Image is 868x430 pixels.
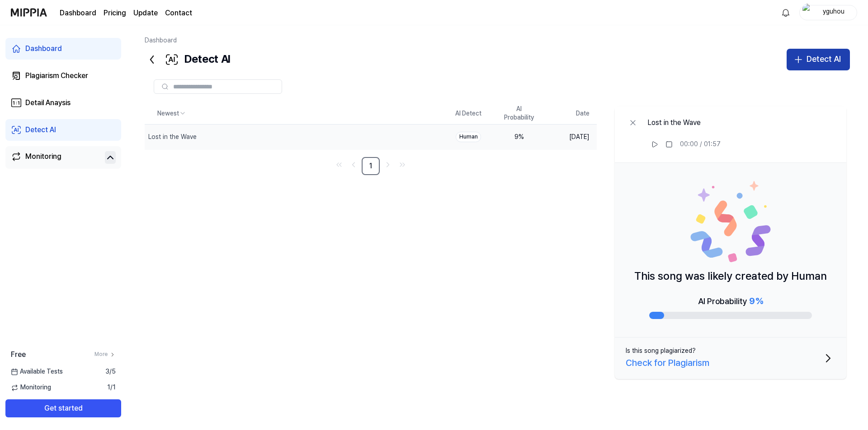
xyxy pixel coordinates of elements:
[5,65,121,87] a: Plagiarism Checker
[11,349,26,360] span: Free
[148,133,197,142] div: Lost in the Wave
[690,181,771,262] img: Human
[104,8,126,18] a: Pricing
[456,132,481,142] div: Human
[802,4,813,22] img: profile
[443,103,494,125] th: AI Detect
[5,399,121,417] button: Get started
[501,133,537,142] div: 9 %
[5,92,121,114] a: Detail Anaysis
[5,119,121,141] a: Detect AI
[25,43,62,54] div: Dashboard
[5,38,121,60] a: Dashboard
[396,158,409,171] a: Go to last page
[25,151,61,164] div: Monitoring
[165,8,192,18] a: Contact
[107,383,116,392] span: 1 / 1
[626,356,709,370] div: Check for Plagiarism
[11,383,51,392] span: Monitoring
[807,53,841,66] div: Detect AI
[133,8,158,18] a: Update
[25,97,71,108] div: Detail Anaysis
[25,70,88,81] div: Plagiarism Checker
[544,103,597,125] th: Date
[11,367,63,376] span: Available Tests
[145,157,597,175] nav: pagination
[615,338,846,379] button: Is this song plagiarized?Check for Plagiarism
[145,49,230,70] div: Detect AI
[94,351,116,358] a: More
[816,7,851,17] div: yguhou
[25,125,56,135] div: Detect AI
[105,367,116,376] span: 3 / 5
[749,296,763,306] span: 9 %
[787,49,850,70] button: Detect AI
[333,158,345,171] a: Go to first page
[382,158,394,171] a: Go to next page
[145,37,177,44] a: Dashboard
[799,5,857,20] button: profileyguhou
[60,8,96,18] a: Dashboard
[11,151,101,164] a: Monitoring
[626,347,696,356] div: Is this song plagiarized?
[680,140,721,149] div: 00:00 / 01:57
[698,294,763,308] div: AI Probability
[647,117,721,128] div: Lost in the Wave
[634,268,827,285] p: This song was likely created by Human
[494,103,544,125] th: AI Probability
[780,7,791,18] img: 알림
[362,157,380,175] a: 1
[544,125,597,150] td: [DATE]
[347,158,360,171] a: Go to previous page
